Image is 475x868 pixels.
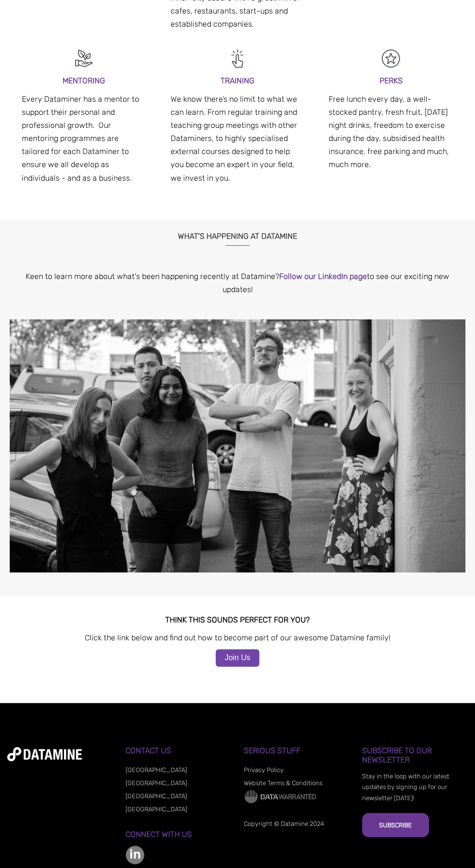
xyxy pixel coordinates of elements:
p: Every Dataminer has a mentor to support their personal and professional growth. Our mentoring pro... [22,93,146,185]
h3: What's Happening at Datamine [10,219,465,246]
a: [GEOGRAPHIC_DATA] [126,779,187,786]
p: Copyright © Datamine 2024 [244,818,349,829]
a: Privacy Policy [244,766,284,773]
h3: Serious Stuff [244,746,349,755]
a: [GEOGRAPHIC_DATA] [126,805,187,812]
h3: PERKS [329,74,453,87]
a: [GEOGRAPHIC_DATA] [126,792,187,799]
p: Free lunch every day, a well-stocked pantry, fresh fruit, [DATE] night drinks, freedom to exercis... [329,93,453,171]
img: datamine-logo-white [7,747,82,761]
img: the walking crew [10,319,465,572]
a: Join Us [216,649,259,666]
a: Follow our LinkedIn page [279,272,367,281]
p: Click the link below and find out how to become part of our awesome Datamine family! [10,631,465,644]
h3: Subscribe to our Newsletter [362,746,468,763]
h3: TRAINING [171,74,305,87]
img: Data Warranted Logo [244,789,317,804]
a: [GEOGRAPHIC_DATA] [126,766,187,773]
h3: Connect with us [126,830,231,838]
p: Keen to learn more about what's been happening recently at Datamine? to see our exciting new upda... [10,270,465,296]
img: Recruitment [226,47,248,69]
button: Subscribe [362,813,429,837]
span: THINK THIS SOUNDS PERFECT FOR YOU? [165,615,310,624]
a: Website Terms & Conditions [244,779,322,786]
img: Recruitment [73,47,95,69]
h3: Contact Us [126,746,231,755]
p: Stay in the loop with our latest updates by signing up for our newsletter [DATE]! [362,771,468,803]
p: We know there’s no limit to what we can learn. From regular training and teaching group meetings ... [171,93,305,185]
img: Recruitment Black-12-1 [380,47,402,69]
img: linkedin-color [126,845,144,864]
h3: MENTORING [22,74,146,87]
